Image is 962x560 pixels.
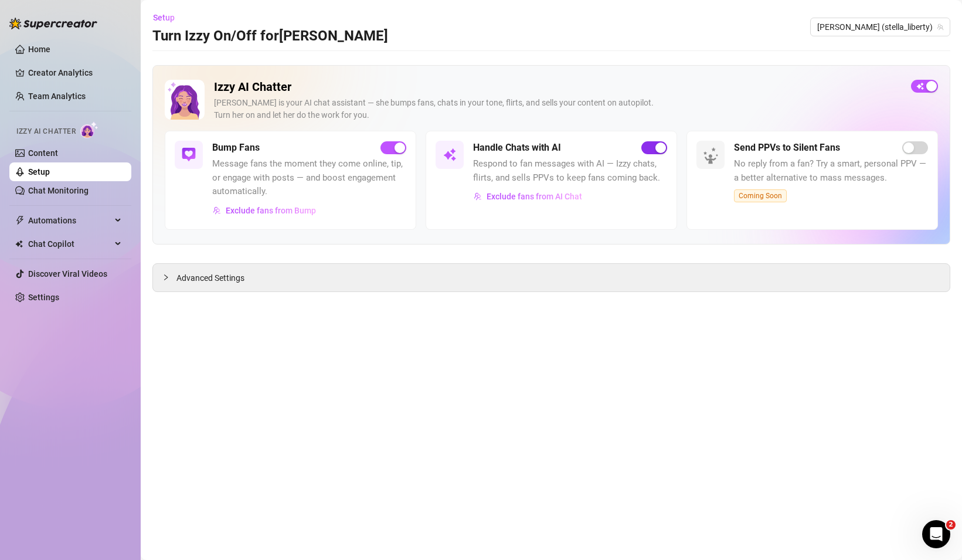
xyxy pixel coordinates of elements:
[28,186,89,195] a: Chat Monitoring
[226,206,316,215] span: Exclude fans from Bump
[212,157,406,199] span: Message fans the moment they come online, tip, or engage with posts — and boost engagement automa...
[28,235,111,253] span: Chat Copilot
[473,187,583,206] button: Exclude fans from AI Chat
[214,80,902,94] h2: Izzy AI Chatter
[734,157,928,185] span: No reply from a fan? Try a smart, personal PPV — a better alternative to mass messages.
[28,293,59,302] a: Settings
[28,63,122,82] a: Creator Analytics
[443,148,457,162] img: svg%3e
[212,201,317,220] button: Exclude fans from Bump
[15,216,25,225] span: thunderbolt
[703,147,722,166] img: silent-fans-ppv-o-N6Mmdf.svg
[152,27,388,46] h3: Turn Izzy On/Off for [PERSON_NAME]
[473,141,561,155] h5: Handle Chats with AI
[182,148,196,162] img: svg%3e
[162,271,176,284] div: collapsed
[214,97,902,121] div: [PERSON_NAME] is your AI chat assistant — she bumps fans, chats in your tone, flirts, and sells y...
[474,192,482,201] img: svg%3e
[922,520,950,548] iframe: Intercom live chat
[473,157,667,185] span: Respond to fan messages with AI — Izzy chats, flirts, and sells PPVs to keep fans coming back.
[212,141,260,155] h5: Bump Fans
[162,274,169,281] span: collapsed
[28,45,50,54] a: Home
[213,206,221,215] img: svg%3e
[16,126,76,137] span: Izzy AI Chatter
[165,80,205,120] img: Izzy AI Chatter
[176,271,244,284] span: Advanced Settings
[15,240,23,248] img: Chat Copilot
[946,520,956,530] span: 2
[80,121,98,138] img: AI Chatter
[28,91,86,101] a: Team Analytics
[28,167,50,177] a: Setup
[937,23,944,30] span: team
[9,18,97,29] img: logo-BBDzfeDw.svg
[28,211,111,230] span: Automations
[817,18,943,36] span: Stella (stella_liberty)
[152,8,184,27] button: Setup
[734,141,840,155] h5: Send PPVs to Silent Fans
[28,148,58,158] a: Content
[153,13,175,22] span: Setup
[734,189,787,202] span: Coming Soon
[487,192,582,201] span: Exclude fans from AI Chat
[28,269,107,279] a: Discover Viral Videos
